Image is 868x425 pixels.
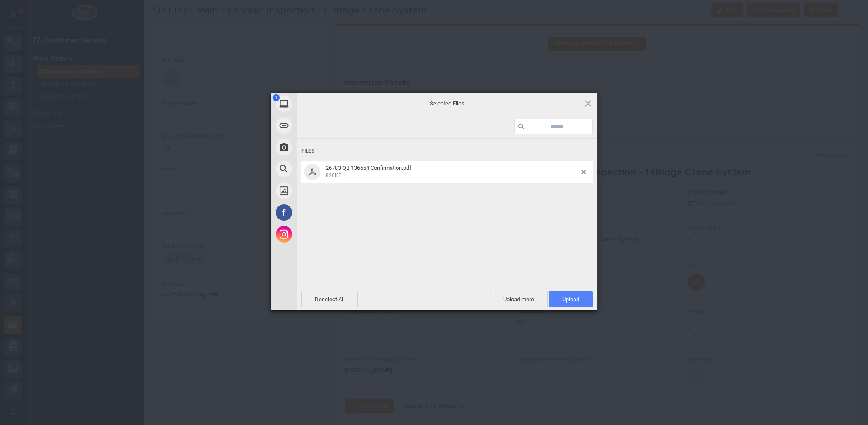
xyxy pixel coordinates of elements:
[562,296,579,303] span: Upload
[273,94,280,101] span: 1
[271,115,375,136] div: Link (URL)
[271,93,375,115] div: My Device
[271,223,375,245] div: Instagram
[301,291,358,307] span: Deselect All
[583,98,593,108] span: Click here or hit ESC to close picker
[360,100,534,108] span: Selected Files
[323,165,581,179] span: 26783 QB 136654 Confirmation.pdf
[271,136,375,158] div: Take Photo
[271,202,375,223] div: Facebook
[326,172,341,179] span: 828KB
[301,143,593,159] div: Files
[490,291,548,307] span: Upload more
[549,291,593,307] span: Upload
[326,165,411,171] span: 26783 QB 136654 Confirmation.pdf
[271,158,375,180] div: Web Search
[271,180,375,202] div: Unsplash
